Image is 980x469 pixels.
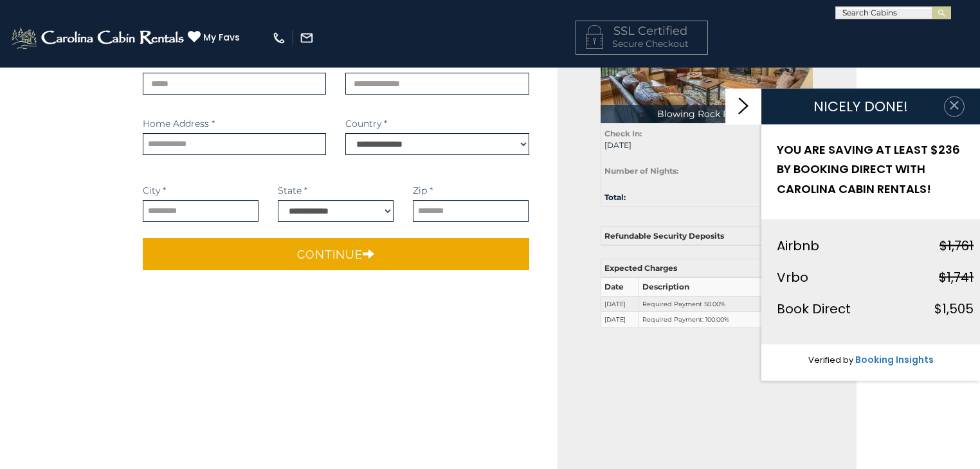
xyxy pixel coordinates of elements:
label: Home Address * [143,117,215,130]
label: Zip * [413,184,433,197]
th: Refundable Security Deposits [601,227,813,246]
button: Continue [143,238,529,270]
th: Description [639,277,765,296]
label: State * [278,184,307,197]
strong: Total: [604,192,626,202]
span: Verified by [808,354,853,366]
div: Vrbo [777,266,808,288]
strike: $1,761 [939,237,974,255]
p: Secure Checkout [586,37,698,50]
p: Blowing Rock Retreat [601,105,813,123]
strike: $1,741 [939,268,974,286]
div: $1,505 [934,298,974,320]
th: Expected Charges [601,259,813,278]
a: Booking Insights [855,353,934,366]
img: LOCKICON1.png [586,25,603,49]
td: Required Payment: 100.00% [639,312,765,328]
span: [DATE] [604,140,697,151]
h1: NICELY DONE! [777,98,944,114]
label: Country * [345,117,387,130]
span: [DATE] [716,140,809,151]
td: Required Payment 50.00% [639,296,765,312]
div: 3 [754,164,809,175]
strong: Check In: [604,129,642,138]
td: [DATE] [601,312,639,328]
img: White-1-2.png [10,25,188,51]
div: $1,505.21 [707,190,819,201]
strong: Number of Nights: [604,166,678,176]
span: My Favs [203,31,240,44]
img: mail-regular-white.png [300,31,314,45]
td: [DATE] [601,296,639,312]
label: City * [143,184,166,197]
h2: YOU ARE SAVING AT LEAST $236 BY BOOKING DIRECT WITH CAROLINA CABIN RENTALS! [777,140,974,199]
div: Airbnb [777,235,819,257]
a: My Favs [188,30,243,44]
th: Date [601,277,639,296]
h4: SSL Certified [586,25,698,38]
span: Book Direct [777,300,851,318]
img: phone-regular-white.png [272,31,286,45]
